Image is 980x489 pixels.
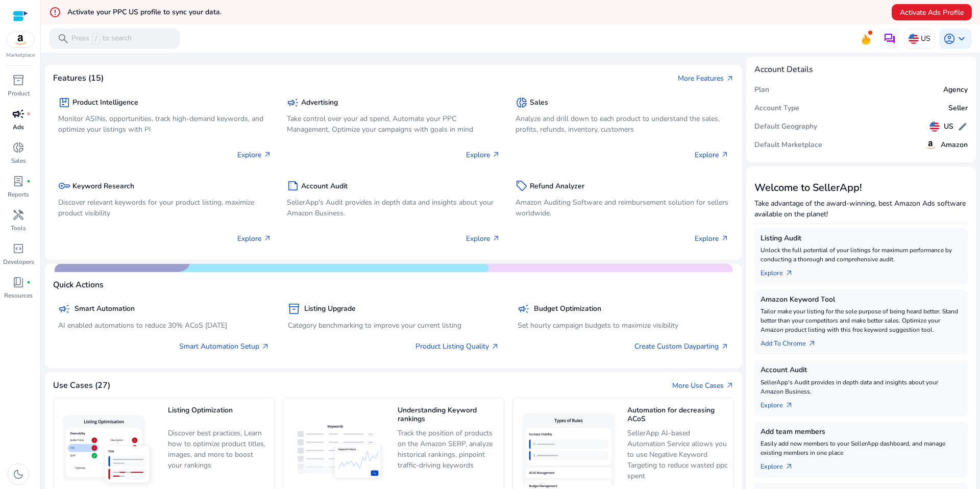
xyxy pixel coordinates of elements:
span: arrow_outward [721,234,729,242]
p: Set hourly campaign budgets to maximize visibility [518,320,729,331]
p: Amazon Auditing Software and reimbursement solution for sellers worldwide. [516,197,729,218]
h5: Understanding Keyword rankings [398,406,499,424]
span: summarize [287,180,299,192]
a: Explorearrow_outward [761,264,801,278]
h5: Listing Optimization [168,406,269,424]
p: US [921,30,930,47]
p: Explore [466,150,500,160]
p: Reports [8,190,29,199]
span: arrow_outward [491,343,499,351]
a: Smart Automation Setup [179,341,269,352]
p: Easily add new members to your SellerApp dashboard, and manage existing members in one place [761,439,962,457]
span: arrow_outward [261,343,269,351]
p: Resources [4,291,33,300]
p: Discover relevant keywords for your product listing, maximize product visibility [58,197,272,218]
h5: Budget Optimization [534,305,601,313]
h5: Smart Automation [75,305,135,313]
h5: Advertising [301,99,338,107]
h5: Account Audit [761,366,962,375]
img: Understanding Keyword rankings [288,417,389,487]
span: arrow_outward [785,401,793,409]
p: SellerApp AI-based Automation Service allows you to use Negative Keyword Targeting to reduce wast... [627,428,728,481]
span: arrow_outward [726,75,734,83]
p: Sales [11,156,26,165]
p: Analyze and drill down to each product to understand the sales, profits, refunds, inventory, cust... [516,113,729,135]
span: package [58,96,70,109]
p: AI enabled automations to reduce 30% ACoS [DATE] [58,320,269,331]
span: book_4 [12,276,24,288]
h5: Sales [530,99,548,107]
span: / [91,33,101,44]
img: us.svg [909,34,919,44]
h5: Automation for decreasing ACoS [627,406,728,424]
p: Take control over your ad spend, Automate your PPC Management, Optimize your campaigns with goals... [287,113,500,135]
p: Explore [466,233,500,244]
p: Category benchmarking to improve your current listing [288,320,499,331]
h4: Quick Actions [53,280,104,290]
span: fiber_manual_record [27,179,31,183]
span: dark_mode [12,468,24,480]
h5: Amazon Keyword Tool [761,296,962,304]
span: keyboard_arrow_down [955,33,968,45]
h4: Use Cases (27) [53,381,110,390]
span: campaign [12,108,24,120]
button: Activate Ads Profile [892,4,972,20]
p: Track the position of products on the Amazon SERP, analyze historical rankings, pinpoint traffic-... [398,428,499,471]
h5: Amazon [941,141,968,150]
span: search [57,33,69,45]
span: donut_small [516,96,528,109]
p: Marketplace [6,52,35,59]
p: SellerApp's Audit provides in depth data and insights about your Amazon Business. [287,197,500,218]
p: Product [8,89,30,98]
span: fiber_manual_record [27,280,31,284]
p: Explore [237,233,272,244]
h5: Agency [943,86,968,94]
a: More Use Casesarrow_outward [672,380,734,391]
p: SellerApp's Audit provides in depth data and insights about your Amazon Business. [761,378,962,396]
p: Press to search [71,33,132,44]
p: Tailor make your listing for the sole purpose of being heard better. Stand better than your compe... [761,307,962,334]
p: Discover best practices, Learn how to optimize product titles, images, and more to boost your ran... [168,428,269,471]
span: account_circle [943,33,955,45]
span: Activate Ads Profile [900,7,964,18]
span: campaign [58,303,70,315]
p: Monitor ASINs, opportunities, track high-demand keywords, and optimize your listings with PI [58,113,272,135]
a: Create Custom Dayparting [634,341,729,352]
span: lab_profile [12,175,24,187]
a: Explorearrow_outward [761,457,801,472]
p: Explore [695,150,729,160]
p: Tools [11,224,26,233]
span: arrow_outward [492,151,500,159]
h5: Keyword Research [72,182,134,191]
h5: Default Marketplace [754,141,822,150]
span: inventory_2 [288,303,300,315]
p: Unlock the full potential of your listings for maximum performance by conducting a thorough and c... [761,246,962,264]
span: arrow_outward [808,339,816,348]
span: inventory_2 [12,74,24,86]
img: amazon.svg [924,139,937,151]
p: Ads [13,123,24,132]
span: arrow_outward [726,381,734,389]
a: Product Listing Quality [415,341,499,352]
h5: Refund Analyzer [530,182,584,191]
span: code_blocks [12,242,24,255]
h5: Account Audit [301,182,348,191]
h3: Welcome to SellerApp! [754,182,968,194]
h5: Account Type [754,104,799,113]
span: sell [516,180,528,192]
span: edit [958,121,968,132]
span: donut_small [12,141,24,154]
span: arrow_outward [492,234,500,242]
span: campaign [287,96,299,109]
h5: Listing Upgrade [304,305,356,313]
h5: Listing Audit [761,234,962,243]
h5: US [944,123,953,131]
h4: Features (15) [53,74,104,83]
img: us.svg [929,121,940,132]
img: amazon.svg [7,32,34,47]
p: Developers [3,257,34,266]
a: More Featuresarrow_outward [678,73,734,84]
span: fiber_manual_record [27,112,31,116]
h5: Product Intelligence [72,99,138,107]
span: arrow_outward [721,151,729,159]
